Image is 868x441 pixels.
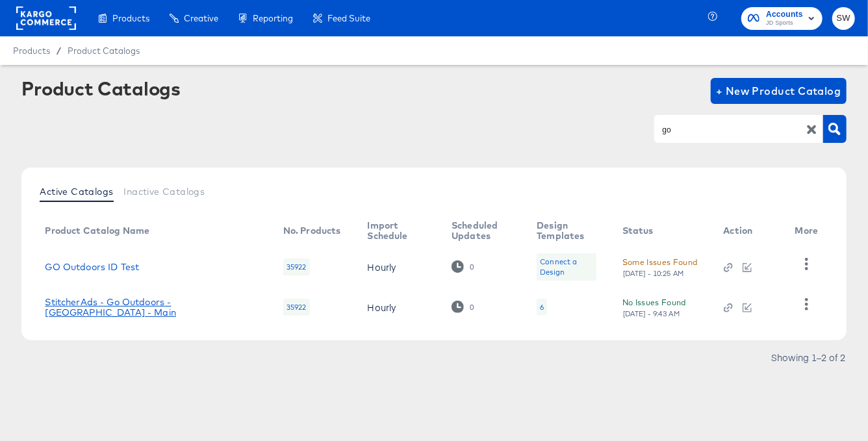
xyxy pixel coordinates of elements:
[622,255,698,269] div: Some Issues Found
[357,287,442,327] td: Hourly
[716,82,841,100] span: + New Product Catalog
[253,13,293,23] span: Reporting
[537,253,596,281] div: Connect a Design
[184,13,218,23] span: Creative
[368,220,426,241] div: Import Schedule
[283,299,310,316] div: 35922
[452,260,474,273] div: 0
[537,220,596,241] div: Design Templates
[771,353,847,362] div: Showing 1–2 of 2
[45,225,149,236] div: Product Catalog Name
[622,255,698,278] button: Some Issues Found[DATE] - 10:25 AM
[766,18,803,29] span: JD Sports
[123,186,205,197] span: Inactive Catalogs
[469,303,474,312] div: 0
[13,45,50,56] span: Products
[766,8,803,21] span: Accounts
[785,216,834,247] th: More
[537,299,547,316] div: 6
[622,269,685,278] div: [DATE] - 10:25 AM
[540,302,544,312] div: 6
[469,262,474,271] div: 0
[452,220,511,241] div: Scheduled Updates
[452,301,474,313] div: 0
[540,257,593,277] div: Connect a Design
[112,13,149,23] span: Products
[21,78,180,99] div: Product Catalogs
[357,247,442,287] td: Hourly
[713,216,785,247] th: Action
[283,258,310,275] div: 35922
[837,11,850,26] span: SW
[327,13,370,23] span: Feed Suite
[45,297,257,318] a: StitcherAds - Go Outdoors - [GEOGRAPHIC_DATA] - Main
[659,122,798,137] input: Search Product Catalogs
[711,78,847,104] button: + New Product Catalog
[283,225,341,236] div: No. Products
[45,262,139,272] a: GO Outdoors ID Test
[832,7,855,30] button: SW
[741,7,823,30] button: AccountsJD Sports
[40,186,113,197] span: Active Catalogs
[50,45,68,56] span: /
[68,45,140,56] a: Product Catalogs
[612,216,713,247] th: Status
